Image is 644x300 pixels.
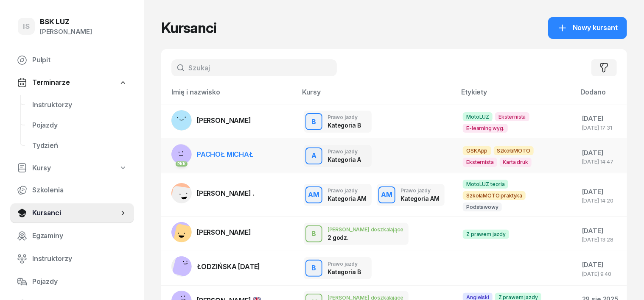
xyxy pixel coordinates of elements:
[582,147,620,158] div: [DATE]
[171,144,253,164] a: PKKPACHOŁ MICHAŁ
[328,261,361,267] div: Prawo jazdy
[582,259,620,270] div: [DATE]
[10,249,134,269] a: Instruktorzy
[297,86,456,105] th: Kursy
[463,180,508,189] span: MotoLUZ teoria
[161,20,216,36] h1: Kursanci
[463,146,491,155] span: OSKApp
[25,115,134,136] a: Pojazdy
[171,256,260,277] a: ŁODZIŃSKA [DATE]
[328,188,367,193] div: Prawo jazdy
[582,159,620,164] div: [DATE] 14:47
[500,158,532,167] span: Karta druk
[582,225,620,236] div: [DATE]
[463,230,509,239] span: Z prawem jazdy
[10,50,134,70] a: Pulpit
[400,188,440,193] div: Prawo jazdy
[305,188,323,202] div: AM
[305,260,322,277] button: B
[305,113,322,130] button: B
[171,183,255,203] a: [PERSON_NAME] .
[463,191,526,200] span: SzkołaMOTO praktyka
[25,136,134,156] a: Tydzień
[495,112,529,121] span: Eksternista
[32,208,119,219] span: Kursanci
[328,268,361,275] div: Kategoria B
[10,73,134,92] a: Terminarze
[582,125,620,131] div: [DATE] 17:31
[328,234,372,241] div: 2 godz.
[161,86,297,105] th: Imię i nazwisko
[10,158,134,178] a: Kursy
[197,150,253,158] span: PACHOŁ MICHAŁ
[171,222,251,242] a: [PERSON_NAME]
[32,140,127,151] span: Tydzień
[171,59,337,76] input: Szukaj
[308,261,320,275] div: B
[328,114,361,120] div: Prawo jazdy
[32,100,127,111] span: Instruktorzy
[40,26,92,37] div: [PERSON_NAME]
[328,122,361,129] div: Kategoria B
[23,23,30,30] span: IS
[463,203,501,211] span: Podstawowy
[378,188,396,202] div: AM
[494,146,534,155] span: SzkołaMOTO
[305,186,322,203] button: AM
[32,253,127,264] span: Instruktorzy
[308,227,320,241] div: B
[32,120,127,131] span: Pojazdy
[582,186,620,197] div: [DATE]
[305,147,322,164] button: A
[10,180,134,200] a: Szkolenia
[10,226,134,246] a: Egzaminy
[575,86,627,105] th: Dodano
[176,161,188,167] div: PKK
[582,237,620,242] div: [DATE] 13:28
[171,110,251,131] a: [PERSON_NAME]
[25,95,134,115] a: Instruktorzy
[328,149,361,154] div: Prawo jazdy
[305,225,322,242] button: B
[197,228,251,236] span: [PERSON_NAME]
[32,163,51,174] span: Kursy
[32,276,127,287] span: Pojazdy
[582,113,620,124] div: [DATE]
[40,18,92,25] div: BSK LUZ
[582,198,620,203] div: [DATE] 14:20
[308,149,320,163] div: A
[400,195,440,202] div: Kategoria AM
[378,186,395,203] button: AM
[32,231,127,242] span: Egzaminy
[32,55,127,66] span: Pulpit
[582,271,620,277] div: [DATE] 9:40
[10,203,134,223] a: Kursanci
[573,22,618,33] span: Nowy kursant
[197,189,255,197] span: [PERSON_NAME] .
[32,77,70,88] span: Terminarze
[10,272,134,292] a: Pojazdy
[32,185,127,196] span: Szkolenia
[456,86,575,105] th: Etykiety
[548,17,627,39] a: Nowy kursant
[308,115,320,129] div: B
[463,124,508,133] span: E-learning wyg.
[328,195,367,202] div: Kategoria AM
[197,262,260,271] span: ŁODZIŃSKA [DATE]
[328,227,403,232] div: [PERSON_NAME] doszkalające
[463,112,493,121] span: MotoLUZ
[197,116,251,125] span: [PERSON_NAME]
[328,156,361,163] div: Kategoria A
[463,158,497,167] span: Eksternista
